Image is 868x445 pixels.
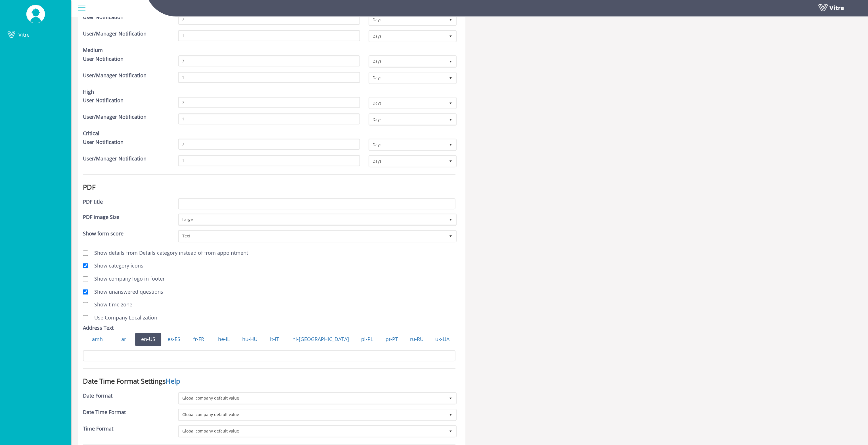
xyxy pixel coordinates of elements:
span: Text [179,231,445,241]
span: Vitre [18,31,30,38]
label: Address Text [83,324,114,332]
a: ar [112,333,135,346]
span: select [445,98,456,108]
span: Days [369,31,445,41]
a: pt-PT [379,333,404,346]
span: Global company default value [179,426,445,436]
img: UserPic.png [26,5,45,23]
span: select [445,73,456,83]
span: select [445,139,456,150]
span: select [445,214,456,225]
span: select [445,156,456,166]
label: Show details from Details category instead of from appointment [89,249,248,257]
label: Show unanswered questions [89,288,163,296]
label: User/Manager Notification [83,155,147,162]
a: fr-FR [187,333,211,346]
label: High [83,88,94,96]
span: select [445,114,456,124]
span: Global company default value [179,393,445,403]
a: it-IT [263,333,286,346]
a: uk-UA [430,333,455,346]
span: Large [179,214,445,225]
input: Show category icons [83,263,88,268]
label: Medium [83,47,103,54]
span: select [445,56,456,66]
span: select [445,410,456,420]
label: User Notification [83,14,124,21]
span: Days [369,56,445,66]
a: he-IL [211,333,237,346]
a: en-US [135,333,161,346]
input: Use Company Localization [83,315,88,320]
a: pl-PL [355,333,380,346]
label: Show time zone [89,301,132,308]
a: es-ES [161,333,187,346]
a: nl-[GEOGRAPHIC_DATA] [286,333,355,346]
label: Critical [83,130,99,137]
label: Use Company Localization [89,314,157,321]
label: Date Time Format [83,409,126,416]
a: hu-HU [237,333,263,346]
span: select [445,231,456,241]
span: select [445,14,456,25]
span: Days [369,139,445,150]
span: select [445,31,456,41]
label: User/Manager Notification [83,30,147,37]
label: Show form score [83,230,124,237]
input: Show time zone [83,302,88,307]
label: Date Format [83,392,112,400]
a: ru-RU [404,333,430,346]
span: select [445,393,456,403]
span: Days [369,156,445,166]
span: Days [369,114,445,124]
label: User Notification [83,55,124,63]
label: PDF image Size [83,214,119,221]
label: Time Format [83,425,113,433]
h3: PDF [83,183,455,191]
span: Days [369,98,445,108]
span: Days [369,73,445,83]
label: Show company logo in footer [89,275,165,283]
input: Show company logo in footer [83,276,88,281]
label: PDF title [83,198,103,206]
a: Help [166,376,180,386]
label: User/Manager Notification [83,113,147,121]
h3: Date Time Format Settings [83,377,455,385]
label: User/Manager Notification [83,72,147,79]
a: amh [83,333,112,346]
label: Show category icons [89,262,143,269]
input: Show unanswered questions [83,289,88,294]
label: User Notification [83,139,124,146]
span: Days [369,14,445,25]
span: Global company default value [179,410,445,420]
label: User Notification [83,97,124,104]
span: select [445,426,456,436]
input: Show details from Details category instead of from appointment [83,250,88,256]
